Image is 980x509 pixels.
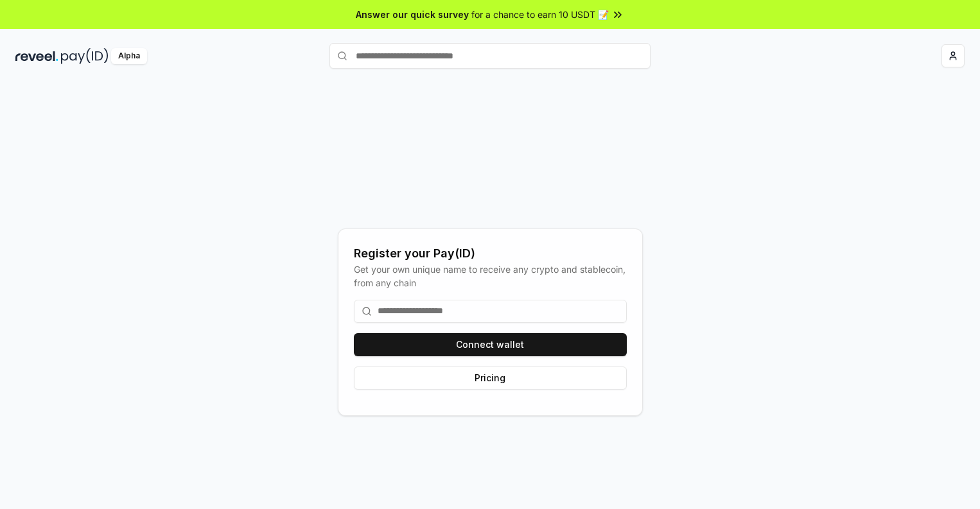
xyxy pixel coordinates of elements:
div: Get your own unique name to receive any crypto and stablecoin, from any chain [354,263,627,289]
button: Connect wallet [354,333,627,356]
div: Register your Pay(ID) [354,245,627,263]
div: Alpha [111,48,147,64]
span: Answer our quick survey [356,8,469,21]
img: reveel_dark [15,48,58,64]
img: pay_id [61,48,109,64]
button: Pricing [354,367,627,390]
span: for a chance to earn 10 USDT 📝 [471,8,609,21]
